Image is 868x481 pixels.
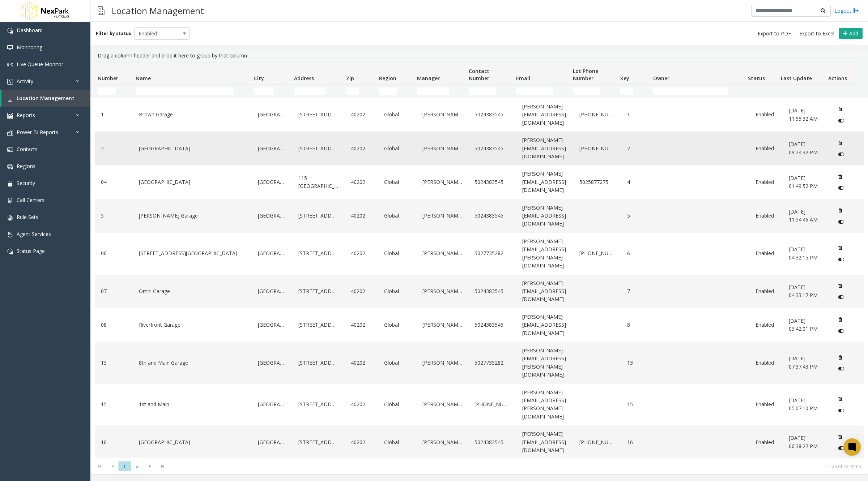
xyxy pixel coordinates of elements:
span: City [254,75,264,82]
span: Rule Sets [17,214,38,220]
a: [DATE] 06:38:27 PM [787,432,826,452]
button: Delete [835,205,846,216]
a: 5024383545 [473,109,512,120]
a: Enabled [754,399,778,410]
a: 5 [625,210,650,222]
img: 'icon' [7,147,13,153]
a: Omni Garage [137,285,247,297]
span: [DATE] 01:49:52 PM [789,175,818,189]
button: Disable [835,325,848,336]
a: [PERSON_NAME] [421,143,464,154]
a: [STREET_ADDRESS] [297,357,340,369]
span: Add [849,30,858,37]
a: 5027735282 [473,248,512,259]
img: 'icon' [7,130,13,136]
span: [DATE] 06:38:27 PM [789,434,818,449]
a: Global [382,210,412,222]
span: Address [294,75,314,82]
a: 40202 [349,143,374,154]
button: Delete [835,393,846,405]
button: Disable [835,149,848,160]
a: 2 [99,143,128,154]
a: 8th and Main Garage [137,357,247,369]
a: 5024383545 [473,319,512,331]
a: [PERSON_NAME] Garage [137,210,247,222]
a: [GEOGRAPHIC_DATA] [256,109,288,120]
button: Export to Excel [796,29,837,39]
a: [DATE] 03:42:01 PM [787,315,826,335]
a: 15 [99,399,128,410]
a: [STREET_ADDRESS] [297,319,340,331]
span: Security [17,180,35,186]
input: Email Filter [516,87,553,95]
a: Global [382,357,412,369]
a: 40202 [349,109,374,120]
a: [PERSON_NAME][EMAIL_ADDRESS][DOMAIN_NAME] [520,101,569,129]
a: [GEOGRAPHIC_DATA] [256,176,288,188]
input: City Filter [254,87,274,95]
a: 04 [99,176,128,188]
a: 5024383545 [473,176,512,188]
td: Owner Filter [650,85,745,98]
a: Enabled [754,357,778,369]
span: [DATE] 04:33:17 PM [789,284,818,299]
a: [STREET_ADDRESS] [297,109,340,120]
a: 13 [99,357,128,369]
span: Owner [653,75,669,82]
a: [DATE] 05:07:10 PM [787,395,826,415]
input: Lot Phone Number Filter [573,87,600,95]
span: [DATE] 05:07:10 PM [789,397,818,412]
a: [DATE] 11:54:46 AM [787,206,826,226]
a: [STREET_ADDRESS] [297,248,340,259]
td: Contact Number Filter [466,85,513,98]
img: 'icon' [7,198,13,203]
a: Enabled [754,143,778,154]
a: [PERSON_NAME] [421,285,464,297]
img: 'icon' [7,79,13,85]
span: Lot Phone Number [573,68,598,82]
a: 13 [625,357,650,369]
div: Drag a column header and drop it here to group by that column [95,49,864,63]
span: Region [379,75,396,82]
button: Disable [835,115,848,126]
button: Add [839,28,863,39]
button: Delete [835,242,846,254]
button: Delete [835,137,846,149]
span: Reports [17,112,35,119]
span: Monitoring [17,44,42,51]
span: [DATE] 03:42:01 PM [789,317,818,332]
label: Filter by status [96,30,131,37]
span: Regions [17,163,35,169]
a: 15 [625,399,650,410]
span: Activity [17,78,33,85]
img: 'icon' [7,215,13,220]
td: Zip Filter [343,85,376,98]
button: Disable [835,291,848,303]
span: [DATE] 04:32:15 PM [789,246,818,261]
input: Address Filter [294,87,326,95]
th: Status [745,63,778,85]
span: Export to Excel [799,30,834,37]
input: Contact Number Filter [469,87,496,95]
a: 40202 [349,176,374,188]
a: [GEOGRAPHIC_DATA] [137,437,247,448]
a: [GEOGRAPHIC_DATA] [256,319,288,331]
td: Last Update Filter [778,85,825,98]
a: [GEOGRAPHIC_DATA] [256,210,288,222]
a: 115 [GEOGRAPHIC_DATA] [297,172,340,192]
a: [GEOGRAPHIC_DATA] [137,176,247,188]
button: Disable [835,254,848,265]
a: [GEOGRAPHIC_DATA] [256,437,288,448]
a: [STREET_ADDRESS] [297,437,340,448]
a: Global [382,248,412,259]
span: Status Page [17,248,45,254]
img: logout [853,7,859,14]
td: Name Filter [133,85,251,98]
span: Name [136,75,151,82]
a: [STREET_ADDRESS][GEOGRAPHIC_DATA] [137,248,247,259]
a: [DATE] 09:24:32 PM [787,138,826,158]
button: Delete [835,314,846,325]
a: 07 [99,285,128,297]
input: Name Filter [136,87,234,95]
td: Key Filter [617,85,650,98]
